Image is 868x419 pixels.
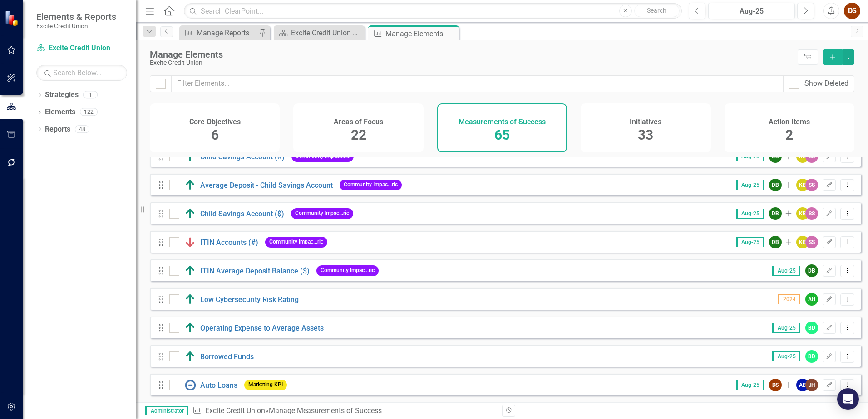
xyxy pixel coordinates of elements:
[805,264,818,277] div: DB
[772,351,800,361] span: Aug-25
[36,22,116,29] small: Excite Credit Union
[291,27,362,39] div: Excite Credit Union Board Book
[189,118,241,126] h4: Core Objectives
[45,107,75,117] a: Elements
[769,207,782,220] div: DB
[185,351,196,362] img: On Track/Above Target
[185,237,196,248] img: Below Plan
[805,207,818,220] div: SS
[185,180,196,190] img: On Track/Above Target
[634,5,680,17] button: Search
[805,293,818,306] div: AH
[211,127,219,143] span: 6
[785,127,793,143] span: 2
[145,406,188,415] span: Administrator
[200,181,333,190] a: Average Deposit - Child Savings Account
[200,267,310,275] a: ITIN Average Deposit Balance ($)
[200,352,254,361] a: Borrowed Funds
[205,406,265,415] a: Excite Credit Union
[769,179,782,191] div: DB
[736,180,764,190] span: Aug-25
[185,380,196,390] img: No Information
[769,379,782,391] div: DS
[150,59,793,66] div: Excite Credit Union
[805,350,818,363] div: BD
[736,209,764,219] span: Aug-25
[340,180,402,190] span: Community Impac...ric
[736,237,764,247] span: Aug-25
[171,75,784,92] input: Filter Elements...
[494,127,510,143] span: 65
[244,380,287,390] span: Marketing KPI
[769,236,782,248] div: DB
[385,28,457,39] div: Manage Elements
[45,124,70,135] a: Reports
[796,379,809,391] div: AB
[200,209,284,218] a: Child Savings Account ($)
[184,3,682,19] input: Search ClearPoint...
[197,27,256,39] div: Manage Reports
[75,125,89,133] div: 48
[805,179,818,191] div: SS
[182,27,256,39] a: Manage Reports
[772,323,800,333] span: Aug-25
[805,236,818,248] div: SS
[192,406,495,416] div: » Manage Measurements of Success
[316,265,379,276] span: Community Impac...ric
[45,90,79,100] a: Strategies
[36,11,116,22] span: Elements & Reports
[150,49,793,59] div: Manage Elements
[276,27,362,39] a: Excite Credit Union Board Book
[647,7,666,14] span: Search
[796,236,809,248] div: KB
[638,127,653,143] span: 33
[796,179,809,191] div: KB
[36,43,127,54] a: Excite Credit Union
[351,127,366,143] span: 22
[844,3,860,19] button: DS
[711,6,792,17] div: Aug-25
[805,379,818,391] div: JH
[708,3,795,19] button: Aug-25
[80,108,98,116] div: 122
[200,381,237,390] a: Auto Loans
[200,238,258,247] a: ITIN Accounts (#)
[200,295,299,304] a: Low Cybersecurity Risk Rating
[778,294,800,304] span: 2024
[796,207,809,220] div: KB
[5,10,21,26] img: ClearPoint Strategy
[185,294,196,305] img: On Track/Above Target
[291,208,353,219] span: Community Impac...ric
[772,266,800,276] span: Aug-25
[185,322,196,333] img: On Track/Above Target
[769,118,810,126] h4: Action Items
[185,208,196,219] img: On Track/Above Target
[265,237,327,247] span: Community Impac...ric
[630,118,661,126] h4: Initiatives
[736,380,764,390] span: Aug-25
[804,78,848,89] div: Show Deleted
[837,388,859,410] div: Open Intercom Messenger
[459,118,546,126] h4: Measurements of Success
[185,265,196,276] img: On Track/Above Target
[36,65,127,81] input: Search Below...
[334,118,383,126] h4: Areas of Focus
[805,322,818,334] div: BD
[83,91,98,99] div: 1
[200,324,324,332] a: Operating Expense to Average Assets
